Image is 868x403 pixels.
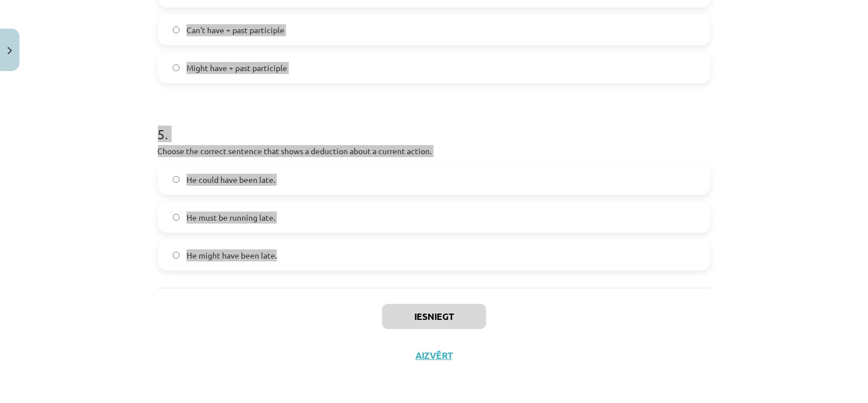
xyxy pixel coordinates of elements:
button: Aizvērt [413,350,456,361]
input: Might have + past participle [173,64,180,72]
span: Might have + past participle [187,62,287,74]
span: Can't have + past participle [187,24,284,36]
input: He might have been late. [173,252,180,259]
p: Choose the correct sentence that shows a deduction about a current action. [158,145,711,157]
input: He must be running late. [173,214,180,221]
h1: 5 . [158,106,711,142]
input: He could have been late. [173,176,180,183]
img: icon-close-lesson-0947bae3869378f0d4975bcd49f059093ad1ed9edebbc8119c70593378902aed.svg [7,47,12,54]
button: Iesniegt [382,304,486,329]
input: Can't have + past participle [173,26,180,34]
span: He could have been late. [187,174,275,186]
span: He might have been late. [187,249,277,261]
span: He must be running late. [187,212,275,224]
